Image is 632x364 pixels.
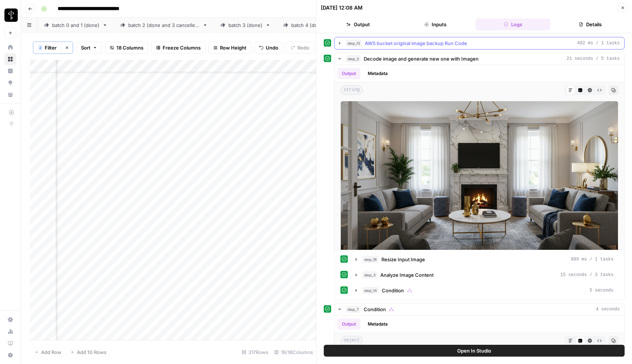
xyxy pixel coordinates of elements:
button: Output [337,68,360,79]
a: batch 4 (done up to 11000) [277,18,368,33]
span: string [340,85,363,95]
button: 21 seconds / 5 tasks [334,53,624,65]
span: Freeze Columns [163,44,201,51]
div: batch 4 (done up to 11000) [291,21,354,29]
button: Add Row [30,346,66,358]
span: 21 seconds / 5 tasks [567,55,620,62]
button: 492 ms / 1 tasks [334,37,624,49]
span: 492 ms / 1 tasks [577,40,620,47]
span: 18 Columns [116,44,143,51]
button: 4 seconds [334,303,624,315]
button: Metadata [363,319,392,330]
span: AWS bucket original image backup Run Code [365,40,467,47]
span: step_3 [362,271,377,279]
span: 15 seconds / 3 tasks [560,272,614,278]
button: Row Height [208,42,251,54]
button: Metadata [363,68,392,79]
a: batch 2 (done and 3 cancelled) [114,18,214,33]
span: step_7 [346,306,361,313]
button: 5 seconds [351,285,618,296]
span: step_16 [362,256,378,263]
button: Open In Studio [324,345,625,357]
a: Insights [4,65,16,77]
span: Condition [382,287,404,294]
div: 18/18 Columns [271,346,316,358]
div: batch 3 (done) [228,21,262,29]
span: step_3 [346,55,361,62]
button: Output [337,319,360,330]
span: Add 10 Rows [77,348,106,356]
div: [DATE] 12:08 AM [321,4,363,11]
span: Analyze Image Content [380,271,434,279]
a: Learning Hub [4,337,16,349]
button: Inputs [398,18,473,30]
span: Row Height [220,44,247,51]
button: Redo [286,42,314,54]
span: Filter [45,44,57,51]
span: Redo [298,44,309,51]
span: Sort [81,44,91,51]
button: Workspace: LP Production Workloads [4,6,16,24]
a: Home [4,41,16,53]
button: Sort [76,42,102,54]
span: Condition [364,306,386,313]
button: 18 Columns [105,42,148,54]
span: 5 seconds [589,287,614,294]
button: Output [321,18,395,30]
div: 2 [38,45,43,51]
a: Your Data [4,89,16,101]
img: LP Production Workloads Logo [4,8,18,22]
a: Settings [4,314,16,326]
span: step_13 [346,40,362,47]
div: 21 seconds / 5 tasks [334,65,624,300]
button: Add 10 Rows [66,346,111,358]
span: 4 seconds [596,306,620,313]
span: 2 [39,45,41,51]
span: Add Row [41,348,61,356]
a: batch 3 (done) [214,18,277,33]
span: Decode image and generate new one with Imagen [364,55,479,62]
button: 15 seconds / 3 tasks [351,269,618,281]
button: Freeze Columns [151,42,205,54]
img: output preview [340,101,618,253]
span: Undo [266,44,278,51]
div: 317 Rows [239,346,271,358]
button: Details [553,18,628,30]
button: 2Filter [33,42,61,54]
a: batch 0 and 1 (done) [38,18,114,33]
a: Usage [4,326,16,337]
div: batch 2 (done and 3 cancelled) [128,21,200,29]
button: Help + Support [4,349,16,361]
span: object [340,336,363,346]
a: Opportunities [4,77,16,89]
button: Undo [254,42,283,54]
button: Logs [476,18,550,30]
span: Open In Studio [457,347,491,354]
span: Resize Input Image [381,256,425,263]
div: batch 0 and 1 (done) [52,21,99,29]
button: 889 ms / 1 tasks [351,254,618,265]
span: 889 ms / 1 tasks [571,256,614,263]
a: Browse [4,53,16,65]
span: step_14 [362,287,379,294]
